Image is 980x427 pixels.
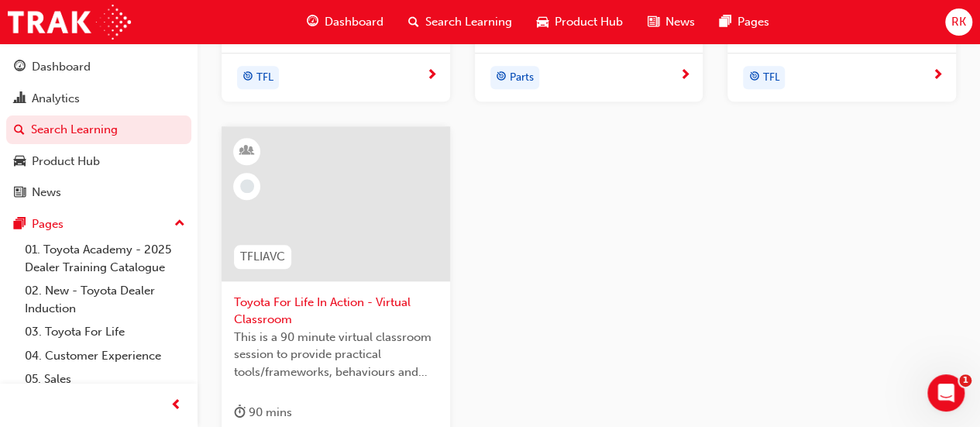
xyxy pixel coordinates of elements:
span: next-icon [679,69,690,83]
a: car-iconProduct Hub [524,6,635,38]
span: search-icon [14,123,25,137]
span: Product Hub [555,13,623,31]
span: chart-icon [14,92,26,106]
a: Analytics [6,84,191,113]
span: RK [951,13,966,31]
button: Pages [6,210,191,239]
span: learningResourceType_INSTRUCTOR_LED-icon [242,141,253,161]
a: News [6,178,191,207]
span: target-icon [496,67,507,88]
span: car-icon [537,12,548,32]
a: Search Learning [6,115,191,144]
div: News [32,184,61,201]
span: learningRecordVerb_NONE-icon [240,179,254,193]
span: guage-icon [14,60,26,74]
a: 04. Customer Experience [19,344,191,368]
span: search-icon [408,12,419,32]
span: guage-icon [307,12,318,32]
a: pages-iconPages [707,6,782,38]
span: TFL [256,69,273,87]
a: guage-iconDashboard [294,6,396,38]
span: news-icon [14,186,26,200]
span: News [665,13,695,31]
a: 05. Sales [19,367,191,391]
div: Pages [32,215,64,233]
span: pages-icon [720,12,731,32]
span: up-icon [174,214,185,234]
span: TFLIAVC [240,248,285,266]
span: target-icon [242,67,253,88]
button: DashboardAnalyticsSearch LearningProduct HubNews [6,50,191,210]
a: 03. Toyota For Life [19,320,191,344]
div: Product Hub [32,153,100,170]
div: 90 mins [234,403,292,422]
span: target-icon [748,67,759,88]
span: pages-icon [14,218,26,232]
iframe: Intercom live chat [927,374,965,412]
a: search-iconSearch Learning [396,6,524,38]
span: TFL [762,69,779,87]
span: car-icon [14,155,26,169]
a: Product Hub [6,147,191,176]
span: Dashboard [325,13,383,31]
span: next-icon [426,69,438,83]
a: 01. Toyota Academy - 2025 Dealer Training Catalogue [19,238,191,279]
button: RK [945,9,972,36]
a: 02. New - Toyota Dealer Induction [19,279,191,320]
div: Dashboard [32,58,91,76]
span: prev-icon [170,396,182,415]
div: Analytics [32,90,80,108]
a: news-iconNews [635,6,707,38]
span: news-icon [648,12,659,32]
img: Trak [8,5,131,40]
span: Toyota For Life In Action - Virtual Classroom [234,294,438,329]
span: This is a 90 minute virtual classroom session to provide practical tools/frameworks, behaviours a... [234,329,438,381]
a: Dashboard [6,53,191,81]
span: duration-icon [234,403,246,422]
span: next-icon [932,69,944,83]
span: 1 [959,374,971,387]
span: Pages [738,13,769,31]
span: Parts [510,69,534,87]
span: Search Learning [425,13,512,31]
